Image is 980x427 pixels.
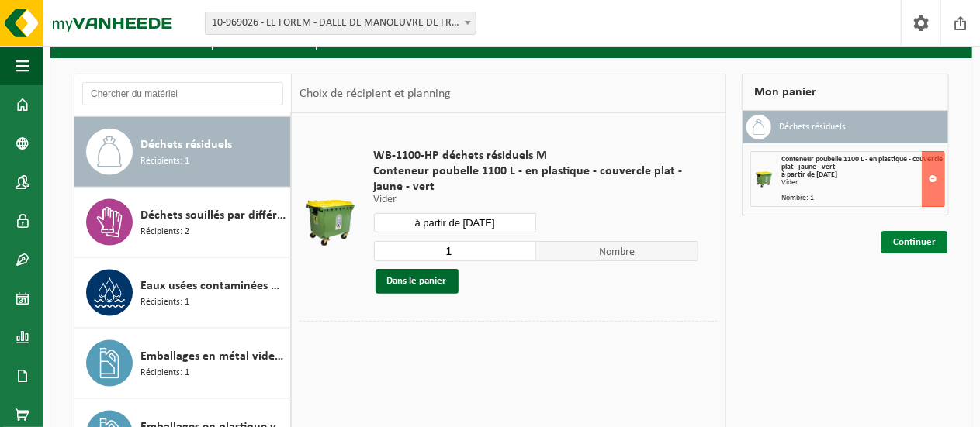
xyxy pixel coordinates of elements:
span: Récipients: 1 [140,366,189,381]
span: Nombre [536,241,698,261]
span: Déchets souillés par différents déchets dangereux [140,206,286,225]
div: Nombre: 1 [781,195,944,202]
div: Mon panier [742,74,949,111]
h3: Déchets résiduels [779,115,846,139]
p: Vider [374,195,698,205]
span: 10-969026 - LE FOREM - DALLE DE MANOEUVRE DE FRAMERIES - SITE 5323 - FRAMERIES [206,12,476,34]
span: 10-969026 - LE FOREM - DALLE DE MANOEUVRE DE FRAMERIES - SITE 5323 - FRAMERIES [205,12,476,35]
span: Conteneur poubelle 1100 L - en plastique - couvercle plat - jaune - vert [781,155,943,171]
input: Chercher du matériel [82,82,283,105]
strong: à partir de [DATE] [781,170,837,179]
button: Dans le panier [376,269,459,294]
div: Choix de récipient et planning [292,74,459,113]
button: Eaux usées contaminées par des produits dangereux dans un conteneur de 200 litres Récipients: 1 [74,258,291,329]
span: Eaux usées contaminées par des produits dangereux dans un conteneur de 200 litres [140,277,286,295]
button: Déchets souillés par différents déchets dangereux Récipients: 2 [74,188,291,258]
span: Conteneur poubelle 1100 L - en plastique - couvercle plat - jaune - vert [374,164,698,195]
div: Vider [781,179,944,187]
a: Continuer [881,231,947,253]
span: Récipients: 1 [140,154,189,169]
span: WB-1100-HP déchets résiduels M [374,148,698,164]
span: Emballages en métal vides souillés par des substances dangereuses [140,347,286,366]
button: Emballages en métal vides souillés par des substances dangereuses Récipients: 1 [74,329,291,399]
input: Sélectionnez date [374,213,536,232]
span: Récipients: 1 [140,295,189,310]
button: Déchets résiduels Récipients: 1 [74,117,291,188]
span: Déchets résiduels [140,136,232,154]
span: Récipients: 2 [140,225,189,239]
